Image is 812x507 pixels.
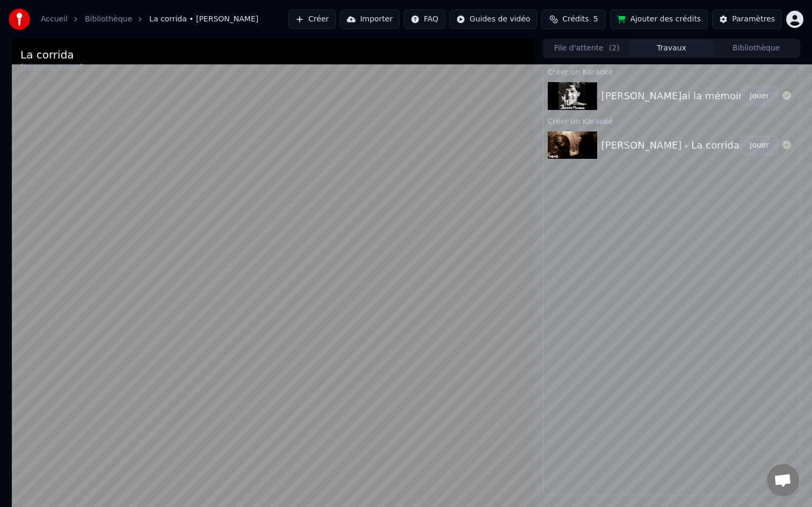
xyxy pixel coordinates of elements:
div: [PERSON_NAME] - La corrida [601,138,740,153]
span: ( 2 ) [609,43,620,54]
div: Créer un Karaoké [543,65,800,78]
button: Paramètres [712,10,782,29]
button: File d'attente [545,41,629,56]
img: youka [9,9,30,30]
nav: breadcrumb [41,14,258,25]
a: Bibliothèque [85,14,132,25]
button: Travaux [629,41,714,56]
div: [PERSON_NAME] [20,62,83,73]
button: FAQ [404,10,445,29]
button: Bibliothèque [714,41,799,56]
button: Créer [288,10,336,29]
span: La corrida • [PERSON_NAME] [149,14,258,25]
button: Jouer [741,136,778,155]
div: Paramètres [732,14,775,25]
button: Crédits5 [541,10,606,29]
a: Accueil [41,14,68,25]
button: Importer [340,10,400,29]
span: 5 [593,14,598,25]
div: Ouvrir le chat [767,464,799,496]
div: Créer un Karaoké [543,114,800,127]
div: [PERSON_NAME]ai la mémoire qui flanche [601,89,805,104]
button: Ajouter des crédits [610,10,708,29]
button: Guides de vidéo [450,10,537,29]
button: Jouer [741,86,778,106]
span: Crédits [562,14,589,25]
div: La corrida [20,47,83,62]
